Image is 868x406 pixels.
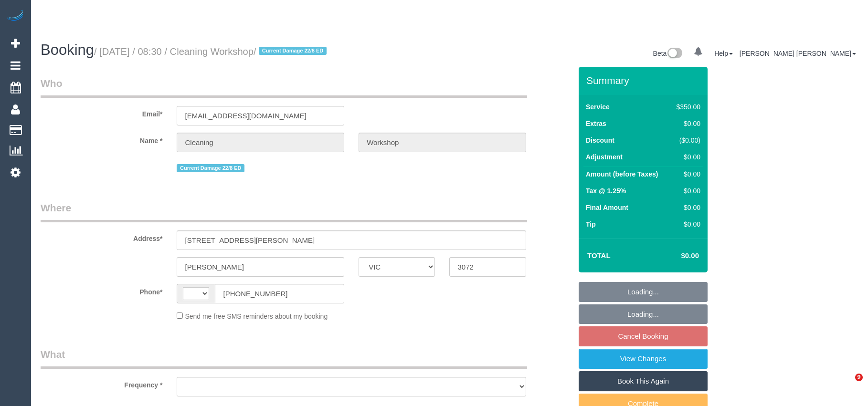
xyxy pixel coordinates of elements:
[586,203,628,212] label: Final Amount
[33,284,169,297] label: Phone*
[177,106,344,125] input: Email*
[586,169,658,179] label: Amount (before Taxes)
[586,102,610,112] label: Service
[215,284,344,303] input: Phone*
[667,48,682,60] img: New interface
[185,312,328,320] span: Send me free SMS reminders about my booking
[33,377,169,390] label: Frequency *
[33,230,169,243] label: Address*
[836,374,858,396] iframe: Intercom live chat
[673,203,700,212] div: $0.00
[33,106,169,119] label: Email*
[41,201,527,222] legend: Where
[177,133,344,152] input: First Name*
[586,75,703,86] h3: Summary
[714,50,733,57] a: Help
[586,135,614,145] label: Discount
[740,50,856,57] a: [PERSON_NAME] [PERSON_NAME]
[177,164,244,172] span: Current Damage 22/8 ED
[586,119,606,128] label: Extras
[259,47,327,54] span: Current Damage 22/8 ED
[673,102,700,112] div: $350.00
[254,46,329,57] span: /
[94,46,329,57] small: / [DATE] / 08:30 / Cleaning Workshop
[177,257,344,277] input: Suburb*
[855,374,863,381] span: 9
[673,169,700,179] div: $0.00
[41,76,527,98] legend: Who
[579,349,708,369] a: View Changes
[673,119,700,128] div: $0.00
[449,257,526,277] input: Post Code*
[673,186,700,196] div: $0.00
[359,133,526,152] input: Last Name*
[586,152,623,162] label: Adjustment
[586,219,596,229] label: Tip
[41,42,94,58] span: Booking
[579,371,708,391] a: Book This Again
[673,135,700,145] div: ($0.00)
[33,133,169,146] label: Name *
[587,251,611,260] strong: Total
[653,252,699,260] h4: $0.00
[586,186,626,196] label: Tax @ 1.25%
[673,152,700,162] div: $0.00
[41,347,527,369] legend: What
[653,50,683,57] a: Beta
[673,219,700,229] div: $0.00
